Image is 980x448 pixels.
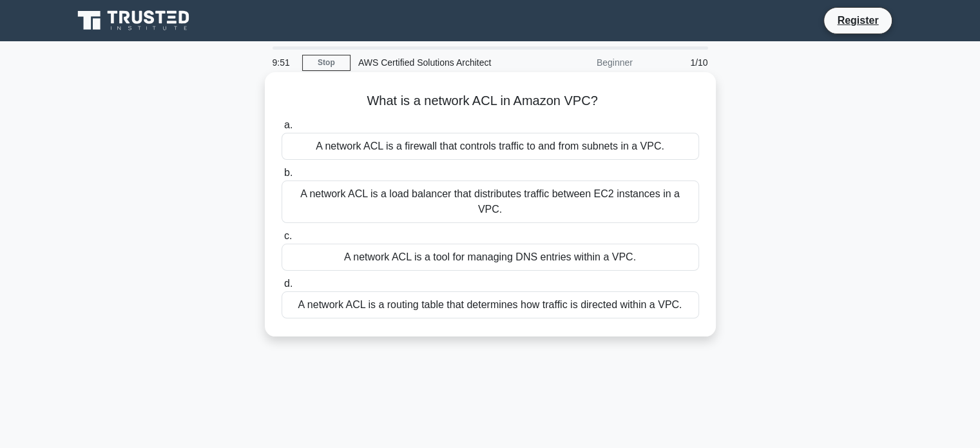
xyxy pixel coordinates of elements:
[640,50,716,75] div: 1/10
[282,291,699,318] div: A network ACL is a routing table that determines how traffic is directed within a VPC.
[528,50,640,75] div: Beginner
[282,133,699,160] div: A network ACL is a firewall that controls traffic to and from subnets in a VPC.
[284,167,293,178] span: b.
[351,50,528,75] div: AWS Certified Solutions Architect
[284,119,293,130] span: a.
[265,50,302,75] div: 9:51
[282,180,699,223] div: A network ACL is a load balancer that distributes traffic between EC2 instances in a VPC.
[284,230,292,241] span: c.
[284,278,293,289] span: d.
[829,12,886,28] a: Register
[302,55,351,71] a: Stop
[280,93,700,110] h5: What is a network ACL in Amazon VPC?
[282,244,699,271] div: A network ACL is a tool for managing DNS entries within a VPC.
